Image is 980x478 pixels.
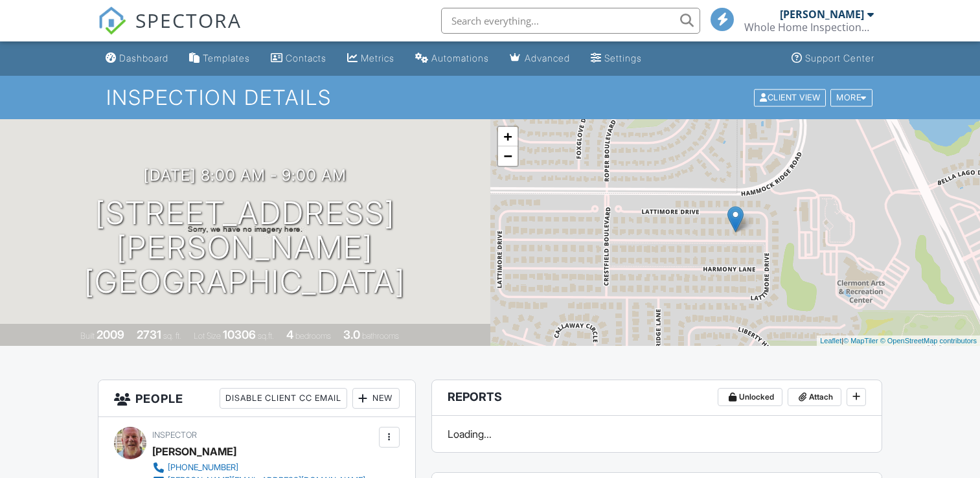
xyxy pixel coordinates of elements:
div: Templates [203,52,250,63]
div: | [817,336,980,347]
input: Search everything... [441,8,700,34]
span: bedrooms [295,331,331,341]
div: Support Center [805,52,874,63]
div: Contacts [286,52,326,63]
a: Templates [184,47,255,71]
div: 2731 [137,328,161,341]
div: 4 [286,328,293,341]
div: Dashboard [119,52,168,63]
a: Settings [586,47,647,71]
div: Client View [754,89,826,106]
a: Metrics [342,47,400,71]
a: Zoom out [498,146,518,166]
div: 10306 [223,328,256,341]
a: Dashboard [100,47,174,71]
a: Automations (Basic) [410,47,494,71]
div: More [830,89,872,106]
div: New [352,388,400,409]
div: Advanced [525,52,570,63]
a: Contacts [266,47,332,71]
div: Automations [431,52,489,63]
span: sq.ft. [258,331,274,341]
a: [PHONE_NUMBER] [152,461,365,474]
h3: [DATE] 8:00 am - 9:00 am [144,166,347,184]
div: 3.0 [343,328,360,341]
span: Built [80,331,95,341]
a: SPECTORA [98,17,242,45]
div: Settings [604,52,642,63]
span: Inspector [152,430,197,440]
div: [PERSON_NAME] [152,442,236,461]
img: The Best Home Inspection Software - Spectora [98,6,126,35]
a: Support Center [786,47,880,71]
h1: Inspection Details [106,86,874,109]
a: © OpenStreetMap contributors [880,337,977,345]
h3: People [98,380,415,417]
div: [PHONE_NUMBER] [168,462,238,473]
div: Metrics [361,52,394,63]
div: [PERSON_NAME] [780,8,864,21]
span: Lot Size [194,331,221,341]
span: SPECTORA [135,6,242,34]
a: Client View [753,92,829,102]
a: Zoom in [498,127,518,146]
div: Whole Home Inspections, LLC [744,21,874,34]
a: Leaflet [820,337,841,345]
a: Advanced [505,47,575,71]
div: 2009 [97,328,124,341]
div: Disable Client CC Email [220,388,347,409]
span: bathrooms [362,331,399,341]
span: sq. ft. [163,331,181,341]
h1: [STREET_ADDRESS][PERSON_NAME] [GEOGRAPHIC_DATA] [21,196,470,299]
a: © MapTiler [843,337,878,345]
